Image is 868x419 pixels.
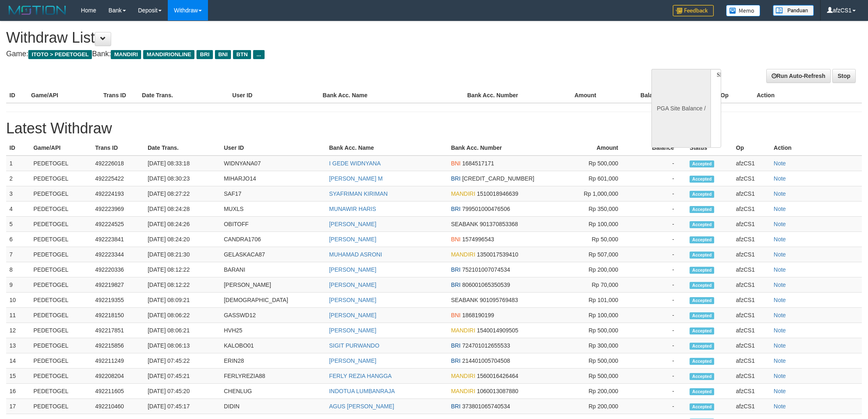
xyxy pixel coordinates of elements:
[221,247,326,262] td: GELASKACA87
[451,175,460,182] span: BRI
[144,201,221,217] td: [DATE] 08:24:28
[144,277,221,293] td: [DATE] 08:12:22
[451,236,460,243] span: BNI
[92,293,144,308] td: 492219355
[30,140,92,156] th: Game/API
[477,327,518,334] span: 1540014909505
[6,140,30,156] th: ID
[329,297,376,303] a: [PERSON_NAME]
[690,403,714,410] span: Accepted
[221,369,326,384] td: FERLYREZIA88
[30,171,92,186] td: PEDETOGEL
[630,369,686,384] td: -
[630,399,686,414] td: -
[30,232,92,247] td: PEDETOGEL
[630,247,686,262] td: -
[451,312,460,318] span: BNI
[30,293,92,308] td: PEDETOGEL
[30,384,92,399] td: PEDETOGEL
[462,282,510,288] span: 806001065350539
[30,308,92,323] td: PEDETOGEL
[6,4,69,16] img: MOTION_logo.png
[329,160,381,167] a: I GEDE WIDNYANA
[630,277,686,293] td: -
[143,50,194,59] span: MANDIRIONLINE
[92,323,144,338] td: 492217851
[564,384,630,399] td: Rp 200,000
[451,342,460,349] span: BRI
[690,191,714,198] span: Accepted
[630,217,686,232] td: -
[6,247,30,262] td: 7
[451,266,460,273] span: BRI
[144,323,221,338] td: [DATE] 08:06:21
[690,373,714,380] span: Accepted
[221,323,326,338] td: HVH25
[651,69,710,148] div: PGA Site Balance /
[221,186,326,201] td: SAF17
[774,357,786,364] a: Note
[30,399,92,414] td: PEDETOGEL
[733,369,770,384] td: afzCS1
[329,282,376,288] a: [PERSON_NAME]
[690,176,714,183] span: Accepted
[329,403,394,410] a: AGUS [PERSON_NAME]
[329,388,395,394] a: INDOTUA LUMBANRAJA
[6,384,30,399] td: 16
[451,190,475,197] span: MANDIRI
[564,156,630,171] td: Rp 500,000
[564,262,630,277] td: Rp 200,000
[774,388,786,394] a: Note
[30,186,92,201] td: PEDETOGEL
[462,357,510,364] span: 214401005704508
[630,186,686,201] td: -
[139,88,229,103] th: Date Trans.
[774,266,786,273] a: Note
[451,282,460,288] span: BRI
[774,403,786,410] a: Note
[733,156,770,171] td: afzCS1
[92,277,144,293] td: 492219827
[690,312,714,319] span: Accepted
[564,247,630,262] td: Rp 507,000
[733,384,770,399] td: afzCS1
[630,232,686,247] td: -
[329,357,376,364] a: [PERSON_NAME]
[630,353,686,369] td: -
[462,206,510,212] span: 799501000476506
[6,156,30,171] td: 1
[733,308,770,323] td: afzCS1
[144,353,221,369] td: [DATE] 07:45:22
[462,236,494,243] span: 1574996543
[773,5,814,16] img: panduan.png
[690,388,714,395] span: Accepted
[451,357,460,364] span: BRI
[329,327,376,334] a: [PERSON_NAME]
[329,266,376,273] a: [PERSON_NAME]
[144,186,221,201] td: [DATE] 08:27:22
[92,140,144,156] th: Trans ID
[6,323,30,338] td: 12
[630,262,686,277] td: -
[30,369,92,384] td: PEDETOGEL
[564,171,630,186] td: Rp 601,000
[144,262,221,277] td: [DATE] 08:12:22
[221,171,326,186] td: MIHARJO14
[774,190,786,197] a: Note
[451,160,460,167] span: BNI
[329,251,382,258] a: MUHAMAD ASRONI
[451,251,475,258] span: MANDIRI
[462,312,494,318] span: 1868190199
[832,69,856,83] a: Stop
[6,399,30,414] td: 17
[144,369,221,384] td: [DATE] 07:45:21
[221,308,326,323] td: GASSWD12
[564,338,630,353] td: Rp 300,000
[733,217,770,232] td: afzCS1
[733,293,770,308] td: afzCS1
[480,297,518,303] span: 901095769483
[564,140,630,156] th: Amount
[630,171,686,186] td: -
[30,201,92,217] td: PEDETOGEL
[221,399,326,414] td: DIDIN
